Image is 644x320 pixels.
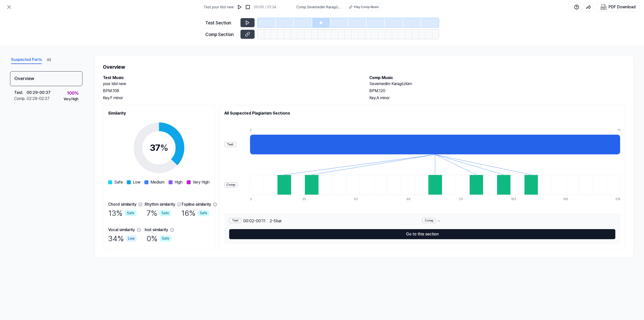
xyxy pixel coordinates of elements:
div: Test Section [205,19,237,26]
div: Test [229,218,241,223]
div: Low [126,235,137,242]
div: Test [224,142,236,147]
img: help [574,5,579,10]
div: Comp [224,182,238,187]
span: 00:02 - 00:11 [243,218,265,224]
button: Suspected Parts [11,56,42,64]
div: 00:00 / 01:34 [254,5,276,10]
h2: your Idol new [103,81,359,87]
div: 3 [250,197,264,201]
div: Key. A minor [369,95,626,101]
div: 219 [615,197,620,201]
div: Very High [64,96,78,102]
button: Go to this section [229,229,615,239]
div: 195 [563,197,577,201]
img: play [237,5,242,10]
div: Topline similarity [181,201,211,207]
div: 00:29 - 00:37 [27,90,51,96]
button: All [47,56,51,64]
div: Safe [198,210,209,216]
div: PDF Download [609,4,636,10]
div: Overview [10,71,83,86]
span: Safe [114,179,123,185]
div: Safe [160,235,171,242]
div: 37 [150,141,168,155]
div: Key. F minor [103,95,359,101]
img: stop [245,5,250,10]
span: Medium [150,179,165,185]
div: 7 % [147,207,171,219]
div: 13 % [108,207,136,219]
h2: Similarity [108,110,210,116]
div: Comp [422,218,436,223]
span: High [175,179,183,185]
span: % [160,142,168,153]
div: Safe [159,210,171,216]
div: Play Comp Music [354,5,379,9]
div: 67 [354,197,368,201]
button: Play Comp Music [347,3,382,11]
div: Comp Section [205,31,237,38]
div: Vocal similarity [108,227,135,233]
div: 2 [250,128,618,132]
img: PDF Download [600,4,607,10]
h1: Overview [103,63,626,71]
span: Low [133,179,140,185]
div: Comp . [14,96,27,102]
button: PDF Download [599,3,637,11]
div: Inst similarity [145,227,168,233]
div: 163 [511,197,525,201]
div: 99 [407,197,420,201]
div: Safe [125,210,136,216]
div: BPM. 120 [369,88,626,94]
div: 34 % [108,233,137,244]
h2: All Suspected Plagiarism Sections [224,110,620,116]
div: 16 % [181,207,209,219]
div: Test . [14,90,27,96]
div: 100 % [67,90,78,96]
div: - [422,218,616,224]
h2: Comp Music [369,75,626,81]
div: BPM. 108 [103,88,359,94]
div: Rhythm similarity [145,201,175,207]
div: 11 [618,128,620,132]
span: 2 - 5 bar [270,218,282,224]
span: Comp . Sevemedim Karagözlüm [296,5,341,10]
div: 0 % [147,233,171,244]
div: 35 [302,197,316,201]
div: 02:29 - 02:37 [27,96,50,102]
div: Chord similarity [108,201,136,207]
span: Test . your Idol new [204,5,234,10]
div: 131 [459,197,472,201]
span: Very High [193,179,210,185]
h2: Test Music [103,75,359,81]
img: share [586,5,591,10]
h2: Sevemedim Karagözlüm [369,81,626,87]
